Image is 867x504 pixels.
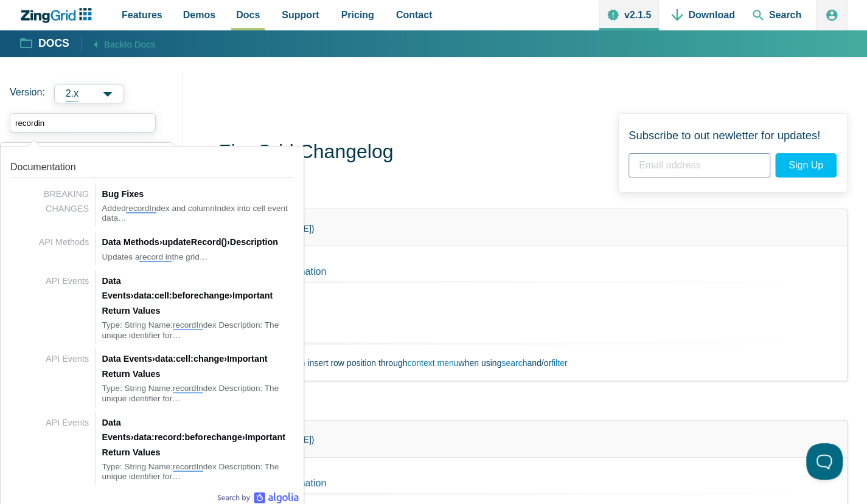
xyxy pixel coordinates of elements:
span: › [224,354,227,364]
span: › [131,291,134,300]
span: › [159,237,162,247]
span: Subscribe to out newletter for updates! [628,123,827,148]
a: Link to the result [5,227,299,265]
span: › [227,237,230,247]
div: Added dex and columnIndex into cell event data… [102,204,294,224]
span: recordIn [173,384,203,393]
div: Search by [217,492,299,504]
a: filter [551,358,567,368]
span: › [242,432,245,442]
a: Backto Docs [82,35,155,52]
span: Demos [183,7,215,23]
label: Versions [10,84,173,103]
span: Documentation [10,162,76,172]
span: BREAKING CHANGES [44,189,89,213]
span: recordIn [173,462,203,472]
span: to Docs [124,39,155,49]
strong: Docs [38,38,69,49]
span: Docs [236,7,260,23]
input: Email address [628,153,770,178]
span: record in [139,252,172,262]
iframe: Toggle Customer Support [806,443,843,480]
span: Support [282,7,319,23]
li: Minor bug fix [250,291,827,305]
a: context menu [407,358,458,368]
h1: ZingGrid Changelog [219,139,393,167]
h2: Release Information [239,477,827,495]
span: API Methods [39,237,89,247]
h2: Release Information [239,266,827,283]
span: API Events [46,354,89,364]
a: Link to the result [5,151,299,227]
span: recordIn [126,204,156,213]
span: › [229,291,232,300]
div: Type: String Name: dex Description: The unique identifier for… [102,462,294,482]
a: Link to the result [5,407,299,485]
div: Type: String Name: dex Description: The unique identifier for… [102,384,294,404]
div: Data Events data:cell:beforechange Important Return Values [102,274,294,318]
span: API Events [46,276,89,286]
div: Updates a the grid… [102,252,294,262]
a: Link to the result [5,343,299,407]
span: Pricing [341,7,374,23]
span: Sign Up [775,153,837,178]
span: › [131,432,134,442]
a: search [501,358,527,368]
input: search input [10,113,156,133]
div: Data Events data:record:beforechange Important Return Values [102,415,294,460]
span: Features [122,7,162,23]
span: Back [104,36,155,52]
a: Docs [21,36,69,51]
div: Data Methods updateRecord() Description [102,235,294,249]
li: Fixed bug with insert row position through when using and/or [250,356,827,371]
div: Bug Fixes [102,187,294,201]
div: Data Events data:cell:change Important Return Values [102,351,294,381]
a: ZingChart Logo. Click to return to the homepage [19,8,98,23]
span: Contact [396,7,433,23]
span: recordIn [173,320,203,330]
h2: Bug Fixes [225,327,813,349]
a: Link to the result [5,265,299,343]
div: Type: String Name: dex Description: The unique identifier for… [102,320,294,340]
a: Algolia [217,492,299,504]
span: Version: [10,84,45,103]
span: API Events [46,418,89,427]
span: › [152,354,155,364]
